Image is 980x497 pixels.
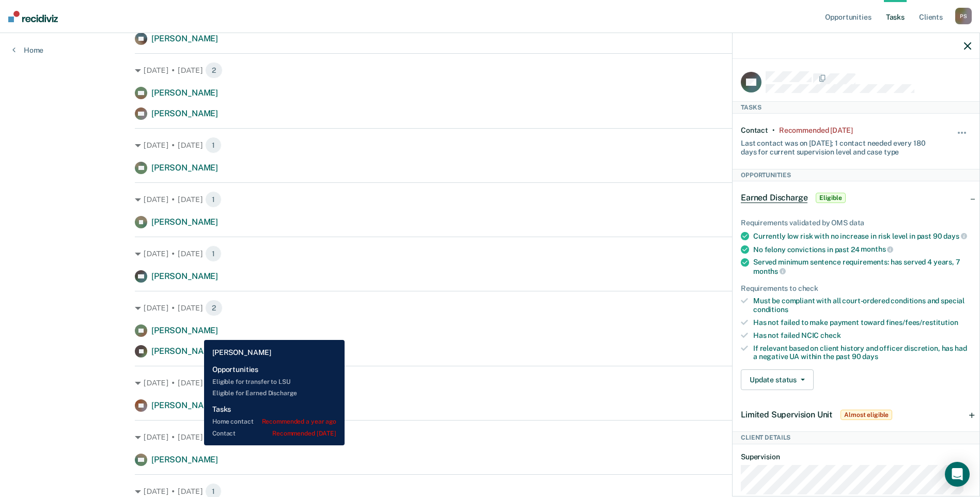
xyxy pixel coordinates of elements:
[151,346,218,356] span: [PERSON_NAME]
[151,108,218,118] span: [PERSON_NAME]
[733,101,979,114] div: Tasks
[205,429,222,445] span: 1
[733,398,979,431] div: Limited Supervision UnitAlmost eligible
[741,193,807,203] span: Earned Discharge
[733,431,979,444] div: Client Details
[772,126,775,135] div: •
[816,193,845,203] span: Eligible
[8,11,58,22] img: Recidiviz
[151,88,218,98] span: [PERSON_NAME]
[753,267,786,275] span: months
[151,34,218,43] span: [PERSON_NAME]
[861,245,893,253] span: months
[151,163,218,173] span: [PERSON_NAME]
[151,271,218,281] span: [PERSON_NAME]
[205,300,223,316] span: 2
[135,300,845,316] div: [DATE] • [DATE]
[753,297,971,314] div: Must be compliant with all court-ordered conditions and special
[741,453,971,461] dt: Supervision
[151,400,218,410] span: [PERSON_NAME]
[741,219,971,227] div: Requirements validated by OMS data
[955,8,972,24] div: P S
[135,62,845,79] div: [DATE] • [DATE]
[733,181,979,214] div: Earned DischargeEligible
[741,369,814,390] button: Update status
[753,245,971,254] div: No felony convictions in past 24
[945,462,970,487] div: Open Intercom Messenger
[886,318,958,327] span: fines/fees/restitution
[733,169,979,181] div: Opportunities
[862,352,878,361] span: days
[753,258,971,275] div: Served minimum sentence requirements: has served 4 years, 7
[205,191,222,208] span: 1
[135,137,845,153] div: [DATE] • [DATE]
[151,455,218,464] span: [PERSON_NAME]
[741,410,832,420] span: Limited Supervision Unit
[151,325,218,335] span: [PERSON_NAME]
[753,344,971,362] div: If relevant based on client history and officer discretion, has had a negative UA within the past 90
[741,126,768,135] div: Contact
[841,410,892,420] span: Almost eligible
[779,126,852,135] div: Recommended 3 months ago
[151,217,218,227] span: [PERSON_NAME]
[205,137,222,153] span: 1
[753,231,971,241] div: Currently low risk with no increase in risk level in past 90
[135,245,845,262] div: [DATE] • [DATE]
[753,305,788,314] span: conditions
[12,45,43,55] a: Home
[820,331,841,339] span: check
[753,331,971,340] div: Has not failed NCIC
[205,245,222,262] span: 1
[205,375,222,391] span: 1
[741,135,933,157] div: Last contact was on [DATE]; 1 contact needed every 180 days for current supervision level and cas...
[205,62,223,79] span: 2
[135,429,845,445] div: [DATE] • [DATE]
[943,232,967,240] span: days
[135,191,845,208] div: [DATE] • [DATE]
[753,318,971,327] div: Has not failed to make payment toward
[741,284,971,293] div: Requirements to check
[135,375,845,391] div: [DATE] • [DATE]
